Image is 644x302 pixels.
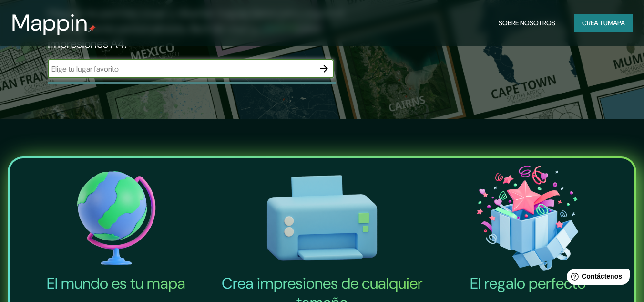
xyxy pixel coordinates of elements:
img: El icono del regalo perfecto [427,162,629,274]
font: Sobre nosotros [499,19,555,27]
img: El mundo es tu icono de mapa [15,162,217,274]
font: Crea tu [582,19,608,27]
img: pin de mapeo [88,25,96,32]
iframe: Lanzador de widgets de ayuda [559,265,634,292]
button: Crea tumapa [574,14,633,32]
img: Crea impresiones de cualquier tamaño-icono [221,162,423,274]
button: Sobre nosotros [495,14,559,32]
font: El regalo perfecto [470,273,586,293]
input: Elige tu lugar favorito [48,63,315,74]
font: Mappin [11,8,88,38]
font: mapa [608,19,625,27]
font: El mundo es tu mapa [47,273,185,293]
